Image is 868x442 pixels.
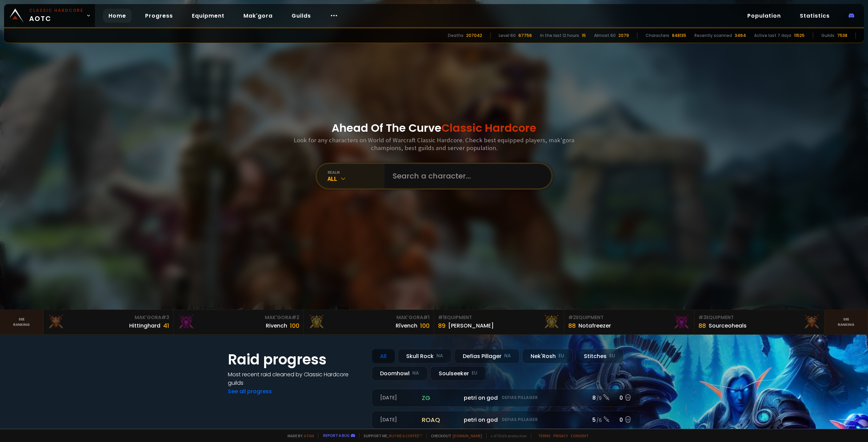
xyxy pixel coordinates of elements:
div: 41 [163,321,169,330]
small: NA [504,353,511,359]
a: #3Equipment88Sourceoheals [694,310,825,334]
a: a fan [304,433,314,438]
div: Mak'Gora [308,314,430,321]
a: Population [742,9,786,23]
a: [DOMAIN_NAME] [453,433,482,438]
a: Report a bug [323,433,350,438]
div: Doomhowl [372,366,428,381]
a: #1Equipment89[PERSON_NAME] [434,310,564,334]
div: Mak'Gora [47,314,169,321]
span: # 3 [698,314,706,321]
span: # 3 [161,314,169,321]
h1: Ahead Of The Curve [332,120,536,136]
div: Soulseeker [430,366,486,381]
a: Statistics [794,9,835,23]
div: 100 [420,321,430,330]
div: Active last 7 days [754,33,791,39]
div: Defias Pillager [454,349,519,363]
div: Rivench [266,321,287,330]
div: 2079 [618,33,629,39]
small: EU [558,353,564,359]
input: Search a character... [389,164,543,188]
small: EU [472,370,477,377]
span: Support me, [359,433,422,438]
a: Mak'gora [238,9,278,23]
div: 88 [698,321,706,330]
div: 11525 [794,33,805,39]
a: Classic HardcoreAOTC [4,4,95,27]
span: AOTC [29,7,83,24]
a: Seeranking [825,310,868,334]
a: Consent [571,433,589,438]
span: v. d752d5 - production [486,433,527,438]
span: # 1 [438,314,445,321]
div: 207042 [466,33,482,39]
span: # 1 [423,314,430,321]
div: In the last 12 hours [540,33,579,39]
div: 7538 [837,33,847,39]
a: Equipment [186,9,230,23]
span: # 2 [292,314,299,321]
div: 848135 [672,33,686,39]
div: 67756 [518,33,532,39]
div: Deaths [448,33,463,39]
h3: Look for any characters on World of Warcraft Classic Hardcore. Check best equipped players, mak'g... [291,136,577,152]
a: [DATE]roaqpetri on godDefias Pillager5 /60 [372,411,640,429]
a: #2Equipment88Notafreezer [564,310,694,334]
a: Buy me a coffee [389,433,422,438]
a: Mak'Gora#2Rivench100 [174,310,304,334]
div: realm [328,170,384,175]
div: Equipment [698,314,820,321]
a: Mak'Gora#1Rîvench100 [304,310,434,334]
small: EU [609,353,615,359]
div: Notafreezer [578,321,611,330]
div: Stitches [575,349,624,363]
div: 100 [290,321,299,330]
div: All [372,349,395,363]
a: Mak'Gora#3Hittinghard41 [43,310,174,334]
div: Equipment [438,314,560,321]
div: Level 60 [499,33,516,39]
div: 88 [568,321,576,330]
span: # 2 [568,314,576,321]
div: Hittinghard [129,321,160,330]
div: Almost 60 [594,33,616,39]
div: Skull Rock [398,349,452,363]
div: 15 [582,33,586,39]
div: [PERSON_NAME] [448,321,494,330]
h4: Most recent raid cleaned by Classic Hardcore guilds [228,370,363,387]
div: Nek'Rosh [522,349,573,363]
h1: Raid progress [228,349,363,370]
span: Made by [283,433,314,438]
div: Mak'Gora [178,314,299,321]
div: Characters [646,33,669,39]
span: Classic Hardcore [441,120,536,135]
div: Recently scanned [694,33,732,39]
a: Progress [140,9,178,23]
a: Terms [538,433,551,438]
div: Sourceoheals [709,321,747,330]
span: Checkout [427,433,482,438]
a: Guilds [286,9,316,23]
div: 89 [438,321,446,330]
a: [DATE]zgpetri on godDefias Pillager8 /90 [372,389,640,407]
small: Classic Hardcore [29,7,83,14]
a: Home [103,9,132,23]
small: NA [436,353,443,359]
div: Equipment [568,314,690,321]
div: 3464 [735,33,746,39]
a: See all progress [228,387,272,395]
div: Guilds [821,33,834,39]
small: NA [412,370,419,377]
div: Rîvench [396,321,417,330]
a: Privacy [553,433,568,438]
div: All [328,175,384,183]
